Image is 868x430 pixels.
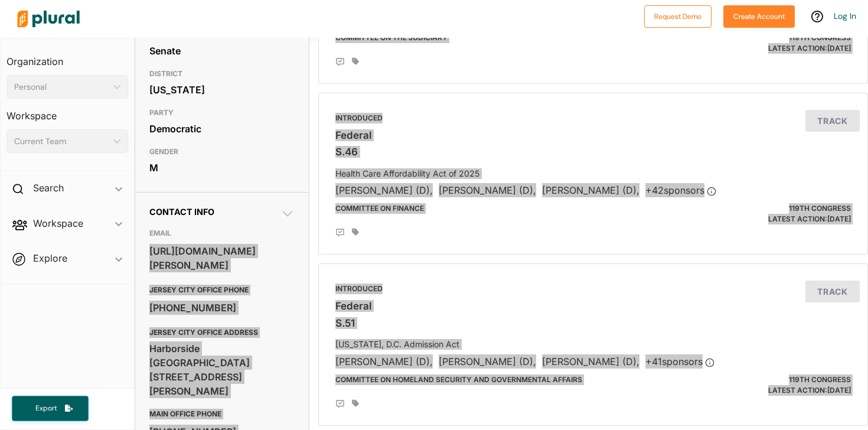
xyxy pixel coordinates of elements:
[335,204,424,213] span: Committee on Finance
[335,129,851,141] h3: Federal
[352,57,359,66] div: Add tags
[789,375,851,384] span: 119th Congress
[335,334,851,350] h4: [US_STATE], D.C. Admission Act
[335,146,851,158] h3: S.46
[645,184,716,196] span: + 42 sponsor s
[352,399,359,408] div: Add tags
[6,44,128,70] h3: Organization
[723,9,795,22] a: Create Account
[335,317,851,329] h3: S.51
[33,181,64,194] h2: Search
[149,340,294,400] div: Harborside [GEOGRAPHIC_DATA][STREET_ADDRESS][PERSON_NAME]
[149,226,294,240] h3: EMAIL
[149,407,294,421] h3: MAIN OFFICE PHONE
[335,33,448,42] span: Committee on the Judiciary
[27,403,65,413] span: Export
[805,281,860,302] button: Track
[805,110,860,132] button: Track
[335,284,851,294] div: Introduced
[149,81,294,99] div: [US_STATE]
[149,120,294,138] div: Democratic
[149,207,214,217] span: Contact Info
[149,242,294,274] a: [URL][DOMAIN_NAME][PERSON_NAME]
[12,396,89,421] button: Export
[335,300,851,312] h3: Federal
[682,32,860,54] div: Latest Action: [DATE]
[149,145,294,159] h3: GENDER
[335,375,582,384] span: Committee on Homeland Security and Governmental Affairs
[335,163,851,179] h4: Health Care Affordability Act of 2025
[834,11,856,21] a: Log In
[6,99,128,125] h3: Workspace
[542,184,639,196] span: [PERSON_NAME] (D),
[789,33,851,42] span: 119th Congress
[789,204,851,213] span: 119th Congress
[335,113,851,123] div: Introduced
[335,356,433,367] span: [PERSON_NAME] (D),
[335,184,433,196] span: [PERSON_NAME] (D),
[149,42,294,60] div: Senate
[682,374,860,396] div: Latest Action: [DATE]
[149,299,294,317] a: [PHONE_NUMBER]
[149,67,294,81] h3: DISTRICT
[352,228,359,236] div: Add tags
[335,399,345,409] div: Add Position Statement
[645,356,714,367] span: + 41 sponsor s
[542,356,639,367] span: [PERSON_NAME] (D),
[14,135,109,148] div: Current Team
[149,325,294,340] h3: JERSEY CITY OFFICE ADDRESS
[149,159,294,177] div: M
[149,283,294,297] h3: JERSEY CITY OFFICE PHONE
[723,5,795,28] button: Create Account
[335,57,345,67] div: Add Position Statement
[439,184,536,196] span: [PERSON_NAME] (D),
[149,106,294,120] h3: PARTY
[14,81,109,93] div: Personal
[439,356,536,367] span: [PERSON_NAME] (D),
[682,203,860,224] div: Latest Action: [DATE]
[644,9,712,22] a: Request Demo
[335,228,345,237] div: Add Position Statement
[644,5,712,28] button: Request Demo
